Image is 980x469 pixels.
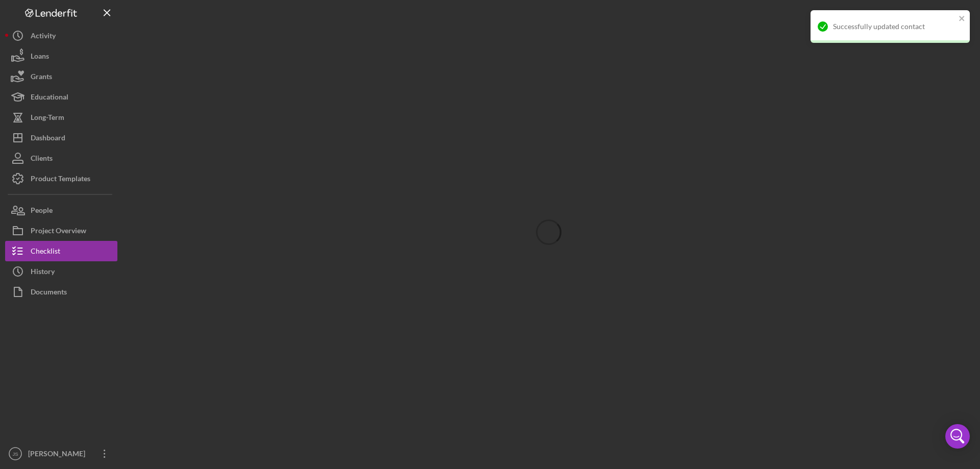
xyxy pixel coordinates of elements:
div: Loans [31,46,49,69]
button: Product Templates [5,168,117,189]
button: Loans [5,46,117,66]
div: History [31,261,55,284]
button: Clients [5,148,117,168]
button: Project Overview [5,220,117,241]
div: People [31,200,53,223]
div: Dashboard [31,128,65,151]
button: JS[PERSON_NAME] [5,443,117,464]
div: Checklist [31,241,60,264]
div: Educational [31,87,68,110]
div: Long-Term [31,107,64,130]
text: JS [12,451,18,457]
div: [PERSON_NAME] [26,443,92,466]
button: Activity [5,26,117,46]
button: Long-Term [5,107,117,128]
button: Documents [5,282,117,302]
button: close [959,14,966,24]
div: Successfully updated contact [833,22,955,31]
button: People [5,200,117,220]
button: Checklist [5,241,117,261]
div: Documents [31,282,67,305]
div: Grants [31,66,52,89]
div: Open Intercom Messenger [945,424,970,449]
button: Educational [5,87,117,107]
button: Dashboard [5,128,117,148]
button: Grants [5,66,117,87]
div: Clients [31,148,53,171]
div: Activity [31,26,56,48]
div: Project Overview [31,220,86,243]
button: History [5,261,117,282]
div: Product Templates [31,168,90,191]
